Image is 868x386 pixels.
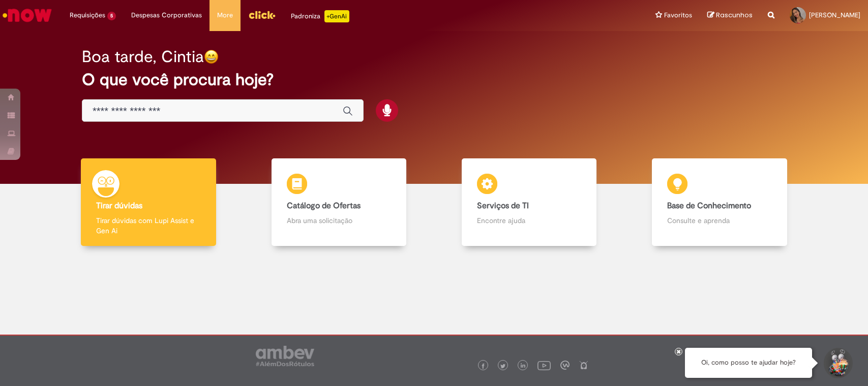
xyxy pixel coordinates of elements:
span: [PERSON_NAME] [809,11,860,19]
span: Requisições [70,10,105,20]
img: ServiceNow [1,5,53,25]
p: Consulte e aprenda [667,215,771,226]
a: Tirar dúvidas Tirar dúvidas com Lupi Assist e Gen Ai [53,158,244,246]
img: logo_footer_youtube.png [537,359,551,372]
img: logo_footer_ambev_rotulo_gray.png [256,346,314,366]
img: logo_footer_twitter.png [500,364,505,369]
img: click_logo_yellow_360x200.png [248,7,276,22]
img: logo_footer_linkedin.png [521,363,526,369]
button: Iniciar Conversa de Suporte [822,348,853,378]
img: logo_footer_workplace.png [560,361,570,370]
img: logo_footer_facebook.png [481,364,486,369]
h2: O que você procura hoje? [82,71,786,89]
img: happy-face.png [204,49,219,64]
a: Serviços de TI Encontre ajuda [434,158,624,246]
span: 5 [107,12,116,20]
b: Tirar dúvidas [96,201,142,211]
a: Rascunhos [707,11,753,20]
span: Favoritos [664,10,692,20]
span: More [217,10,233,20]
p: Encontre ajuda [477,215,581,226]
span: Despesas Corporativas [131,10,202,20]
b: Base de Conhecimento [667,201,751,211]
b: Serviços de TI [477,201,529,211]
b: Catálogo de Ofertas [287,201,361,211]
span: Rascunhos [716,10,753,20]
a: Catálogo de Ofertas Abra uma solicitação [244,158,434,246]
div: Oi, como posso te ajudar hoje? [685,348,812,378]
div: Padroniza [291,10,349,22]
p: +GenAi [324,10,349,22]
p: Tirar dúvidas com Lupi Assist e Gen Ai [96,215,200,236]
h2: Boa tarde, Cintia [82,48,204,66]
img: logo_footer_naosei.png [579,361,588,370]
a: Base de Conhecimento Consulte e aprenda [624,158,815,246]
p: Abra uma solicitação [287,215,391,226]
